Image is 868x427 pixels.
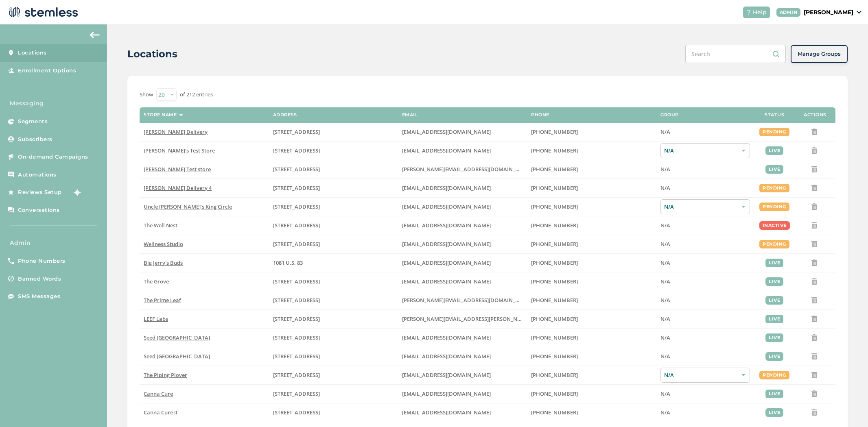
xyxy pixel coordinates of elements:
[804,8,853,17] p: [PERSON_NAME]
[685,45,786,63] input: Search
[18,257,66,265] span: Phone Numbers
[18,275,61,283] span: Banned Words
[18,171,57,179] span: Automations
[18,206,60,214] span: Conversations
[798,50,841,58] span: Manage Groups
[18,153,88,161] span: On-demand Campaigns
[753,8,767,17] span: Help
[18,67,76,75] span: Enrollment Options
[90,32,100,38] img: icon-arrow-back-accent-c549486e.svg
[68,184,84,200] img: glitter-stars-b7820f95.gif
[746,10,751,15] img: icon-help-white-03924b79.svg
[776,8,801,17] div: ADMIN
[7,4,78,20] img: logo-dark-0685b13c.svg
[18,188,62,196] span: Reviews Setup
[18,49,47,57] span: Locations
[827,388,868,427] iframe: Chat Widget
[18,118,48,126] span: Segments
[791,45,848,63] button: Manage Groups
[18,292,60,301] span: SMS Messages
[127,47,177,61] h2: Locations
[857,11,861,14] img: icon_down-arrow-small-66adaf34.svg
[18,135,52,144] span: Subscribers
